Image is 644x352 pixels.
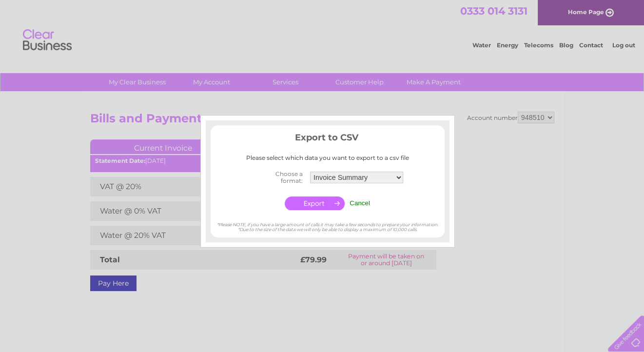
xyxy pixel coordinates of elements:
a: Water [472,41,491,49]
th: Choose a format: [249,168,308,187]
a: Telecoms [524,41,553,49]
a: Energy [497,41,518,49]
h3: Export to CSV [211,131,445,148]
div: *Please NOTE, if you have a large amount of calls it may take a few seconds to prepare your infor... [211,213,445,233]
a: Blog [559,41,573,49]
a: 0333 014 3131 [460,5,527,17]
a: Contact [579,41,603,49]
img: logo.png [22,25,72,55]
a: Log out [612,41,635,49]
div: Clear Business is a trading name of Verastar Limited (registered in [GEOGRAPHIC_DATA] No. 3667643... [92,5,553,47]
div: Please select which data you want to export to a csv file [211,155,445,161]
input: Cancel [350,199,370,207]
